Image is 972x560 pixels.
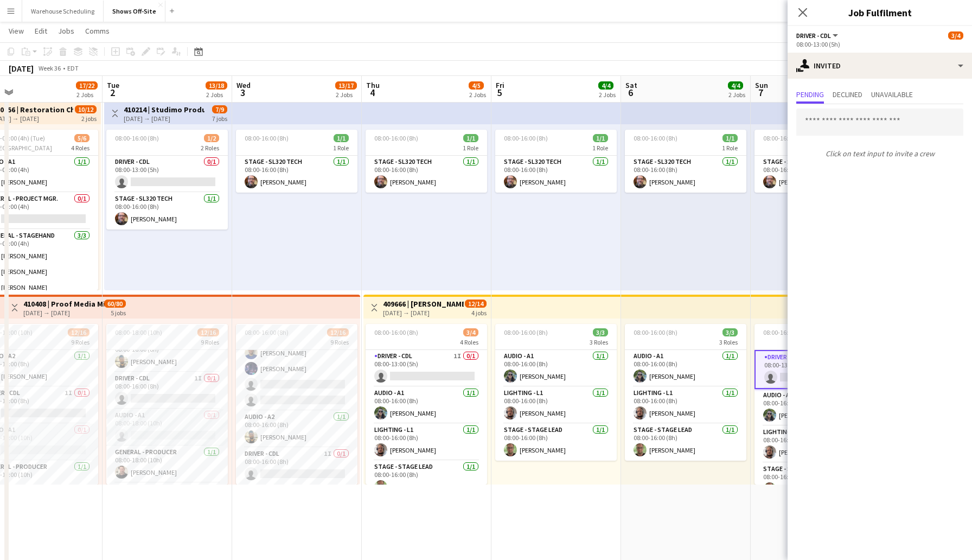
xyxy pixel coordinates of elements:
span: Sat [625,80,637,90]
span: Jobs [58,26,74,36]
div: 7 jobs [212,113,227,123]
app-job-card: 08:00-16:00 (8h)12/169 Roles08:00-12:00 (4h)[PERSON_NAME][PERSON_NAME][PERSON_NAME] Audio - A21/1... [236,324,357,485]
span: 4/5 [469,81,484,90]
app-job-card: 08:00-16:00 (8h)1/11 RoleStage - SL320 Tech1/108:00-16:00 (8h)[PERSON_NAME] [236,130,357,193]
app-job-card: 08:00-16:00 (8h)3/33 RolesAudio - A11/108:00-16:00 (8h)[PERSON_NAME]Lighting - L11/108:00-16:00 (... [495,324,617,461]
span: 08:00-16:00 (8h) [374,328,418,336]
div: [DATE] → [DATE] [383,309,464,317]
span: 4 Roles [71,144,89,152]
div: [DATE] → [DATE] [124,114,204,123]
button: Shows Off-Site [104,1,165,22]
app-card-role: Stage - Stage Lead1/108:00-16:00 (8h) [754,463,876,500]
span: 5/6 [74,134,89,142]
app-card-role: Audio - A11/108:00-16:00 (8h)[PERSON_NAME] [754,389,876,426]
span: 1 Role [722,144,738,152]
span: 4 Roles [460,338,478,346]
span: 08:00-16:00 (8h) [245,134,289,142]
div: 2 jobs [81,113,97,123]
span: 08:00-16:00 (8h) [763,328,807,336]
span: 7/9 [212,105,227,113]
app-job-card: 08:00-16:00 (8h)1/22 RolesDriver - CDL0/108:00-13:00 (5h) Stage - SL320 Tech1/108:00-16:00 (8h)[P... [106,130,228,230]
span: 08:00-18:00 (10h) [115,328,162,336]
span: 6 [624,86,637,99]
div: EDT [67,64,79,72]
span: Fri [496,80,504,90]
span: 1/1 [334,134,349,142]
h3: 409666 | [PERSON_NAME] Event [383,299,464,309]
h3: 410408 | Proof Media Mix - Virgin Cruise 2025 [23,299,104,309]
span: 3 Roles [590,338,608,346]
app-job-card: 08:00-18:00 (10h)12/169 RolesAudio - A21/108:00-16:00 (8h)[PERSON_NAME]Driver - CDL1I0/108:00-16:... [106,324,228,485]
span: Edit [35,26,47,36]
app-card-role: Lighting - L11/108:00-16:00 (8h)[PERSON_NAME] [625,387,746,424]
span: 3/4 [463,328,478,336]
app-card-role: Driver - CDL0/108:00-13:00 (5h) [754,350,876,389]
span: 1 Role [333,144,349,152]
app-card-role: Driver - CDL1I0/108:00-13:00 (5h) [366,350,487,387]
span: 08:00-16:00 (8h) [634,328,677,336]
div: 08:00-13:00 (5h) [796,40,963,48]
div: [DATE] [9,63,34,74]
app-card-role: Audio - A21/108:00-16:00 (8h)[PERSON_NAME] [106,335,228,372]
app-job-card: 08:00-16:00 (8h)3/33 RolesAudio - A11/108:00-16:00 (8h)[PERSON_NAME]Lighting - L11/108:00-16:00 (... [625,324,746,461]
a: View [4,24,28,38]
a: Jobs [54,24,79,38]
p: Click on text input to invite a crew [788,144,972,163]
span: View [9,26,24,36]
div: Invited [788,53,972,79]
div: 2 Jobs [76,91,97,99]
span: 4/4 [598,81,613,90]
app-card-role: Stage - Stage Lead1/108:00-16:00 (8h)[PERSON_NAME] [495,424,617,461]
app-card-role: Lighting - L11/108:00-16:00 (8h)[PERSON_NAME] [754,426,876,463]
span: 1 Role [592,144,608,152]
app-job-card: 08:00-16:00 (8h)1/11 RoleStage - SL320 Tech1/108:00-16:00 (8h)[PERSON_NAME] [754,130,876,193]
div: 2 Jobs [469,91,486,99]
span: Unavailable [871,91,913,98]
app-card-role: Stage - SL320 Tech1/108:00-16:00 (8h)[PERSON_NAME] [236,156,357,193]
span: 60/80 [104,300,126,308]
button: Warehouse Scheduling [22,1,104,22]
div: 08:00-16:00 (8h)1/11 RoleStage - SL320 Tech1/108:00-16:00 (8h)[PERSON_NAME] [366,130,487,193]
span: Sun [755,80,768,90]
app-job-card: 08:00-16:00 (8h)1/11 RoleStage - SL320 Tech1/108:00-16:00 (8h)[PERSON_NAME] [495,130,617,193]
span: 3/3 [593,328,608,336]
span: 1/2 [204,134,219,142]
span: Declined [833,91,862,98]
span: 1 Role [463,144,478,152]
span: 10/12 [75,105,97,113]
span: 12/16 [68,328,89,336]
span: 08:00-16:00 (8h) [374,134,418,142]
app-card-role: Stage - SL320 Tech1/108:00-16:00 (8h)[PERSON_NAME] [495,156,617,193]
span: Comms [85,26,110,36]
span: 9 Roles [71,338,89,346]
app-card-role: 08:00-12:00 (4h)[PERSON_NAME][PERSON_NAME][PERSON_NAME] [236,311,357,411]
div: 2 Jobs [728,91,745,99]
span: 08:00-16:00 (8h) [245,328,289,336]
app-card-role: Audio - A21/108:00-16:00 (8h)[PERSON_NAME] [236,411,357,448]
app-card-role: Stage - Stage Lead1/108:00-16:00 (8h)[PERSON_NAME] [366,461,487,498]
app-card-role: Lighting - L11/108:00-16:00 (8h)[PERSON_NAME] [366,424,487,461]
app-card-role: Lighting - L11/108:00-16:00 (8h)[PERSON_NAME] [495,387,617,424]
span: 13/17 [335,81,357,90]
a: Edit [30,24,52,38]
span: 4/4 [728,81,743,90]
span: 3 Roles [719,338,738,346]
span: 12/16 [197,328,219,336]
app-card-role: Stage - SL320 Tech1/108:00-16:00 (8h)[PERSON_NAME] [366,156,487,193]
span: Pending [796,91,824,98]
span: 08:00-16:00 (8h) [115,134,159,142]
app-card-role: Audio - A11/108:00-16:00 (8h)[PERSON_NAME] [495,350,617,387]
app-card-role: General - Producer1/108:00-18:00 (10h)[PERSON_NAME] [106,446,228,483]
app-card-role: Driver - CDL0/108:00-13:00 (5h) [106,156,228,193]
div: 2 Jobs [336,91,356,99]
app-card-role: Driver - CDL1I0/108:00-16:00 (8h) [106,372,228,409]
span: 5 [494,86,504,99]
span: Week 36 [36,64,63,72]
